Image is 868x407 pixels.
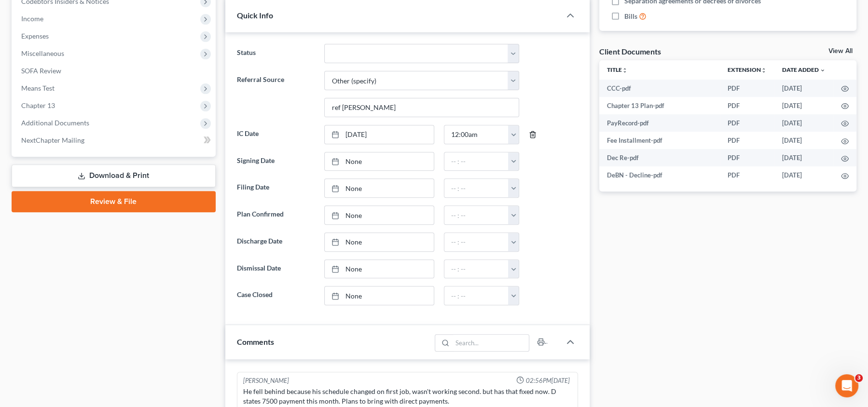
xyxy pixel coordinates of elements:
a: Download & Print [12,164,216,187]
label: Filing Date [232,178,320,198]
a: None [325,286,433,305]
label: IC Date [232,125,320,144]
span: 3 [855,374,863,382]
td: PayRecord-pdf [599,114,720,132]
a: Extensionunfold_more [728,66,767,73]
span: NextChapter Mailing [21,136,84,144]
a: None [325,233,433,251]
span: Additional Documents [21,119,89,127]
a: None [325,179,433,197]
a: Titleunfold_more [607,66,628,73]
label: Status [232,44,320,63]
iframe: Intercom live chat [835,374,858,397]
span: 02:56PM[DATE] [526,376,570,385]
input: -- : -- [444,286,509,305]
td: [DATE] [774,97,833,114]
a: View All [828,48,853,54]
span: Means Test [21,84,55,92]
div: Client Documents [599,46,661,56]
td: Chapter 13 Plan-pdf [599,97,720,114]
a: None [325,152,433,171]
td: [DATE] [774,80,833,97]
input: -- : -- [444,260,509,278]
a: [DATE] [325,125,433,144]
i: unfold_more [761,68,767,73]
label: Case Closed [232,286,320,305]
a: NextChapter Mailing [14,132,216,149]
i: expand_more [820,68,826,73]
span: Chapter 13 [21,101,55,109]
td: [DATE] [774,114,833,132]
td: PDF [720,149,774,166]
a: Review & File [12,191,216,212]
td: Fee Installment-pdf [599,132,720,149]
td: DeBN - Decline-pdf [599,166,720,184]
td: [DATE] [774,166,833,184]
input: -- : -- [444,152,509,171]
input: -- : -- [444,233,509,251]
label: Dismissal Date [232,259,320,279]
span: Expenses [21,32,49,40]
i: unfold_more [622,68,628,73]
td: PDF [720,132,774,149]
span: Income [21,14,43,23]
input: -- : -- [444,179,509,197]
label: Signing Date [232,152,320,171]
td: [DATE] [774,149,833,166]
a: None [325,260,433,278]
input: -- : -- [444,125,509,144]
td: Dec Re-pdf [599,149,720,166]
td: PDF [720,80,774,97]
td: CCC-pdf [599,80,720,97]
input: Other Referral Source [325,98,519,117]
a: Date Added expand_more [782,66,826,73]
td: PDF [720,97,774,114]
span: SOFA Review [21,67,61,75]
label: Plan Confirmed [232,205,320,225]
div: [PERSON_NAME] [243,376,289,385]
div: He fell behind because his schedule changed on first job, wasn't working second. but has that fix... [243,387,572,406]
input: -- : -- [444,206,509,224]
td: [DATE] [774,132,833,149]
span: Miscellaneous [21,49,64,57]
a: None [325,206,433,224]
input: Search... [452,335,529,351]
label: Referral Source [232,71,320,117]
label: Discharge Date [232,232,320,252]
td: PDF [720,114,774,132]
span: Comments [237,337,274,346]
span: Quick Info [237,11,273,20]
a: SOFA Review [14,62,216,80]
span: Bills [624,12,637,21]
td: PDF [720,166,774,184]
